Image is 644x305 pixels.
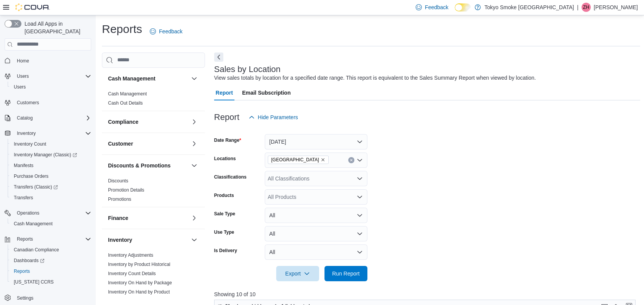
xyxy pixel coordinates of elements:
[14,208,91,218] span: Operations
[242,85,291,100] span: Email Subscription
[11,150,80,159] a: Inventory Manager (Classic)
[246,110,301,125] button: Hide Parameters
[8,171,94,182] button: Purchase Orders
[11,172,91,181] span: Purchase Orders
[17,295,33,301] span: Settings
[276,266,319,281] button: Export
[14,234,91,244] span: Reports
[108,118,188,126] button: Compliance
[265,208,367,223] button: All
[14,56,32,66] a: Home
[11,182,61,192] a: Transfers (Classic)
[108,75,188,82] button: Cash Management
[268,156,329,164] span: Manitoba
[108,236,132,244] h3: Inventory
[190,161,199,170] button: Discounts & Promotions
[11,267,91,276] span: Reports
[8,149,94,160] a: Inventory Manager (Classic)
[2,128,94,139] button: Inventory
[17,73,29,79] span: Users
[159,28,182,35] span: Feedback
[108,197,131,202] a: Promotions
[14,184,58,190] span: Transfers (Classic)
[14,173,49,179] span: Purchase Orders
[214,52,223,62] button: Next
[11,150,91,159] span: Inventory Manager (Classic)
[190,213,199,223] button: Finance
[108,187,144,193] span: Promotion Details
[14,152,77,158] span: Inventory Manager (Classic)
[2,208,94,218] button: Operations
[2,97,94,108] button: Customers
[17,130,36,136] span: Inventory
[214,65,281,74] h3: Sales by Location
[147,24,185,39] a: Feedback
[11,161,36,170] a: Manifests
[8,277,94,287] button: [US_STATE] CCRS
[108,214,188,222] button: Finance
[11,256,48,265] a: Dashboards
[11,82,91,92] span: Users
[8,139,94,149] button: Inventory Count
[8,160,94,171] button: Manifests
[281,266,315,281] span: Export
[577,3,578,12] p: |
[11,193,36,202] a: Transfers
[214,156,236,162] label: Locations
[214,290,640,298] p: Showing 10 of 10
[214,211,235,217] label: Sale Type
[2,71,94,82] button: Users
[108,178,128,184] span: Discounts
[594,3,638,12] p: [PERSON_NAME]
[108,280,172,285] a: Inventory On Hand by Package
[8,255,94,266] a: Dashboards
[14,208,43,218] button: Operations
[357,194,363,200] button: Open list of options
[14,195,33,201] span: Transfers
[214,248,237,254] label: Is Delivery
[321,157,325,162] button: Remove Manitoba from selection in this group
[102,176,205,207] div: Discounts & Promotions
[14,129,39,138] button: Inventory
[14,84,26,90] span: Users
[17,115,33,121] span: Catalog
[14,56,91,66] span: Home
[108,91,147,97] span: Cash Management
[102,21,142,37] h1: Reports
[108,162,170,169] h3: Discounts & Promotions
[14,113,36,123] button: Catalog
[11,256,91,265] span: Dashboards
[265,134,367,149] button: [DATE]
[108,100,143,106] a: Cash Out Details
[2,234,94,244] button: Reports
[14,247,59,253] span: Canadian Compliance
[2,113,94,123] button: Catalog
[17,236,33,242] span: Reports
[2,292,94,303] button: Settings
[455,3,471,11] input: Dark Mode
[17,58,29,64] span: Home
[11,139,49,149] a: Inventory Count
[214,192,234,198] label: Products
[214,174,247,180] label: Classifications
[8,244,94,255] button: Canadian Compliance
[8,218,94,229] button: Cash Management
[190,235,199,244] button: Inventory
[14,257,44,264] span: Dashboards
[11,219,91,228] span: Cash Management
[271,156,319,164] span: [GEOGRAPHIC_DATA]
[108,252,153,258] span: Inventory Adjustments
[17,100,39,106] span: Customers
[582,3,591,12] div: Zoe Hyndman
[332,270,360,277] span: Run Report
[190,139,199,148] button: Customer
[108,100,143,106] span: Cash Out Details
[108,140,133,148] h3: Customer
[190,74,199,83] button: Cash Management
[17,210,39,216] span: Operations
[485,3,574,12] p: Tokyo Smoke [GEOGRAPHIC_DATA]
[14,98,91,107] span: Customers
